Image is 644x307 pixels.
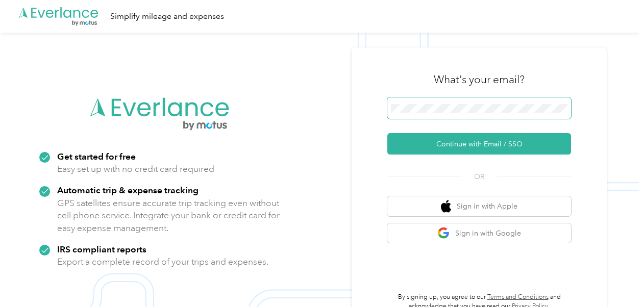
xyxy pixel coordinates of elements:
[57,151,136,162] strong: Get started for free
[437,227,450,240] img: google logo
[57,255,268,268] p: Export a complete record of your trips and expenses.
[57,197,280,235] p: GPS satellites ensure accurate trip tracking even without cell phone service. Integrate your bank...
[110,10,224,23] div: Simplify mileage and expenses
[461,171,497,182] span: OR
[487,293,549,301] a: Terms and Conditions
[387,133,571,155] button: Continue with Email / SSO
[387,223,571,243] button: google logoSign in with Google
[434,72,525,87] h3: What's your email?
[57,185,199,195] strong: Automatic trip & expense tracking
[441,200,451,213] img: apple logo
[57,163,214,175] p: Easy set up with no credit card required
[57,244,146,254] strong: IRS compliant reports
[387,196,571,216] button: apple logoSign in with Apple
